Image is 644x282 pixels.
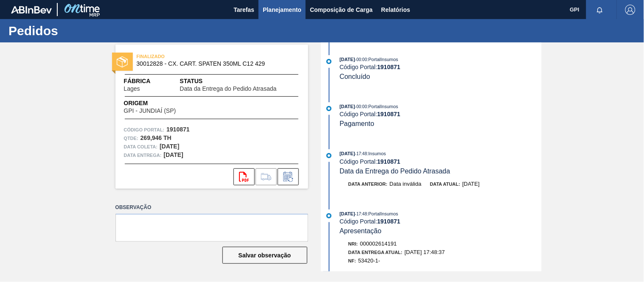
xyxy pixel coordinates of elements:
[326,153,332,158] img: atual
[180,86,277,92] span: Data da Entrega do Pedido Atrasada
[430,181,460,187] span: Data atual:
[340,227,382,235] span: Apresentação
[137,52,256,61] span: FINALIZADO
[124,126,165,134] span: Código Portal:
[340,158,541,165] div: Código Portal:
[326,213,332,218] img: atual
[11,6,52,14] img: TNhmsLtSVTkK8tSr43FrP2fwEKptu5GPRR3wAAAABJRU5ErkJggg==
[367,211,398,216] span: : PortalInsumos
[377,218,401,225] strong: 1910871
[340,104,355,109] span: [DATE]
[326,106,332,111] img: atual
[381,5,410,15] span: Relatórios
[166,126,190,133] strong: 1910871
[124,142,158,151] span: Data coleta:
[124,99,200,108] span: Origem
[141,134,172,141] strong: 269,946 TH
[115,201,308,214] label: Observação
[367,57,398,62] span: : PortalInsumos
[349,241,358,246] span: Nri:
[222,247,307,264] button: Salvar observação
[360,240,397,247] span: 000002614191
[326,59,332,64] img: atual
[586,4,613,16] button: Notificações
[340,168,450,175] span: Data da Entrega do Pedido Atrasada
[124,77,167,86] span: Fábrica
[340,120,374,127] span: Pagamento
[355,57,367,62] span: - 00:00
[349,258,356,263] span: NF:
[164,151,183,158] strong: [DATE]
[377,111,401,117] strong: 1910871
[124,86,140,92] span: Lages
[367,104,398,109] span: : PortalInsumos
[263,5,301,15] span: Planejamento
[340,211,355,216] span: [DATE]
[8,26,159,36] h1: Pedidos
[355,212,367,216] span: - 17:48
[124,134,138,142] span: Qtde :
[625,5,636,15] img: Logout
[256,168,277,185] div: Ir para Composição de Carga
[367,151,386,156] span: : Insumos
[310,5,373,15] span: Composição de Carga
[340,151,355,156] span: [DATE]
[340,111,541,117] div: Código Portal:
[355,104,367,109] span: - 00:00
[124,108,176,114] span: GPI - JUNDIAÍ (SP)
[160,143,179,150] strong: [DATE]
[349,181,388,187] span: Data anterior:
[278,168,299,185] div: Informar alteração no pedido
[355,151,367,156] span: - 17:48
[377,158,401,165] strong: 1910871
[117,56,128,67] img: status
[124,151,162,159] span: Data entrega:
[405,249,445,255] span: [DATE] 17:48:37
[340,73,370,80] span: Concluído
[233,168,255,185] div: Abrir arquivo PDF
[180,77,300,86] span: Status
[340,64,541,70] div: Código Portal:
[377,64,401,70] strong: 1910871
[340,218,541,225] div: Código Portal:
[349,250,403,255] span: Data Entrega Atual:
[137,61,291,67] span: 30012828 - CX. CART. SPATEN 350ML C12 429
[233,5,254,15] span: Tarefas
[358,257,380,264] span: 53420-1-
[462,181,480,187] span: [DATE]
[390,181,422,187] span: Data inválida
[340,57,355,62] span: [DATE]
